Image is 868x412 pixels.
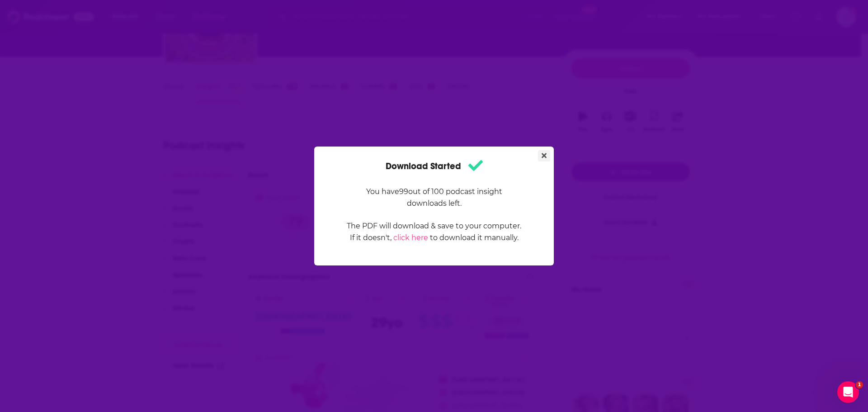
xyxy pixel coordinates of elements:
p: You have 99 out of 100 podcast insight downloads left. [346,186,522,209]
span: 1 [856,381,863,388]
a: click here [393,233,428,242]
iframe: Intercom live chat [837,381,859,403]
button: Close [538,150,550,161]
p: The PDF will download & save to your computer. If it doesn't, to download it manually. [346,220,522,244]
h1: Download Started [386,157,483,175]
